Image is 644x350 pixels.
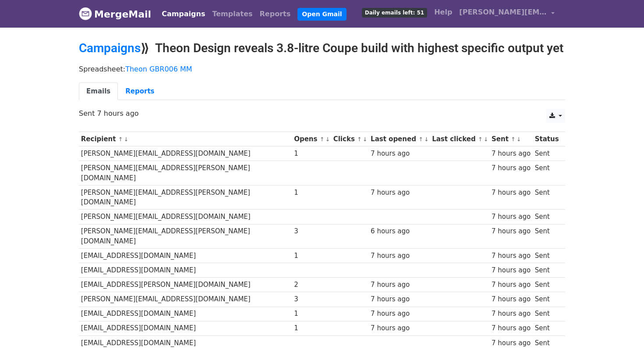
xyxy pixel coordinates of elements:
td: [PERSON_NAME][EMAIL_ADDRESS][PERSON_NAME][DOMAIN_NAME] [79,224,292,249]
div: 1 [294,251,329,261]
div: 7 hours ago [492,265,531,275]
div: 7 hours ago [371,149,428,159]
td: Sent [533,146,561,161]
div: 2 [294,280,329,290]
div: 6 hours ago [371,226,428,236]
div: 1 [294,309,329,319]
div: 7 hours ago [371,251,428,261]
span: Daily emails left: 51 [362,8,427,18]
a: Emails [79,82,118,100]
td: [EMAIL_ADDRESS][DOMAIN_NAME] [79,263,292,278]
div: 7 hours ago [492,338,531,348]
td: Sent [533,307,561,321]
div: 7 hours ago [492,212,531,222]
div: 7 hours ago [371,188,428,198]
td: Sent [533,263,561,278]
a: ↓ [517,136,521,143]
div: 7 hours ago [492,280,531,290]
td: [EMAIL_ADDRESS][DOMAIN_NAME] [79,336,292,350]
th: Opens [292,132,331,146]
div: 7 hours ago [492,149,531,159]
td: [PERSON_NAME][EMAIL_ADDRESS][DOMAIN_NAME] [79,146,292,161]
div: 7 hours ago [492,323,531,333]
div: 7 hours ago [371,323,428,333]
a: ↑ [357,136,362,143]
a: Reports [118,82,162,100]
th: Last clicked [430,132,489,146]
span: [PERSON_NAME][EMAIL_ADDRESS][DOMAIN_NAME] [459,7,547,18]
div: 3 [294,294,329,304]
td: [PERSON_NAME][EMAIL_ADDRESS][DOMAIN_NAME] [79,292,292,307]
a: ↑ [478,136,483,143]
div: 7 hours ago [492,309,531,319]
div: 7 hours ago [492,226,531,236]
div: 7 hours ago [492,163,531,173]
th: Clicks [331,132,368,146]
div: 7 hours ago [371,294,428,304]
div: 3 [294,226,329,236]
a: Templates [209,5,256,23]
div: 7 hours ago [492,294,531,304]
td: [PERSON_NAME][EMAIL_ADDRESS][PERSON_NAME][DOMAIN_NAME] [79,161,292,186]
td: Sent [533,185,561,210]
th: Status [533,132,561,146]
td: [EMAIL_ADDRESS][DOMAIN_NAME] [79,249,292,263]
div: 7 hours ago [371,280,428,290]
td: Sent [533,224,561,249]
td: [PERSON_NAME][EMAIL_ADDRESS][PERSON_NAME][DOMAIN_NAME] [79,185,292,210]
td: [EMAIL_ADDRESS][PERSON_NAME][DOMAIN_NAME] [79,278,292,292]
td: Sent [533,249,561,263]
p: Sent 7 hours ago [79,109,565,118]
div: 1 [294,149,329,159]
a: ↓ [424,136,429,143]
p: Spreadsheet: [79,64,565,74]
td: [EMAIL_ADDRESS][DOMAIN_NAME] [79,307,292,321]
a: MergeMail [79,5,151,23]
a: ↓ [363,136,368,143]
td: [EMAIL_ADDRESS][DOMAIN_NAME] [79,321,292,336]
a: ↑ [320,136,325,143]
div: 1 [294,323,329,333]
h2: ⟫ Theon Design reveals 3.8-litre Coupe build with highest specific output yet [79,41,565,56]
td: [PERSON_NAME][EMAIL_ADDRESS][DOMAIN_NAME] [79,210,292,224]
div: 1 [294,188,329,198]
td: Sent [533,278,561,292]
td: Sent [533,336,561,350]
a: Campaigns [158,5,209,23]
td: Sent [533,161,561,186]
a: Help [431,4,456,21]
a: Campaigns [79,41,141,55]
a: ↓ [484,136,488,143]
a: ↓ [325,136,330,143]
th: Last opened [368,132,430,146]
td: Sent [533,321,561,336]
th: Recipient [79,132,292,146]
a: ↑ [418,136,423,143]
a: ↓ [124,136,128,143]
img: MergeMail logo [79,7,92,20]
a: Open Gmail [297,8,346,21]
a: Theon GBR006 MM [125,65,192,73]
a: ↑ [511,136,516,143]
div: 7 hours ago [371,309,428,319]
a: [PERSON_NAME][EMAIL_ADDRESS][DOMAIN_NAME] [456,4,558,24]
a: ↑ [118,136,123,143]
td: Sent [533,292,561,307]
th: Sent [489,132,533,146]
a: Reports [256,5,294,23]
td: Sent [533,210,561,224]
div: 7 hours ago [492,188,531,198]
a: Daily emails left: 51 [358,4,431,21]
div: 7 hours ago [492,251,531,261]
